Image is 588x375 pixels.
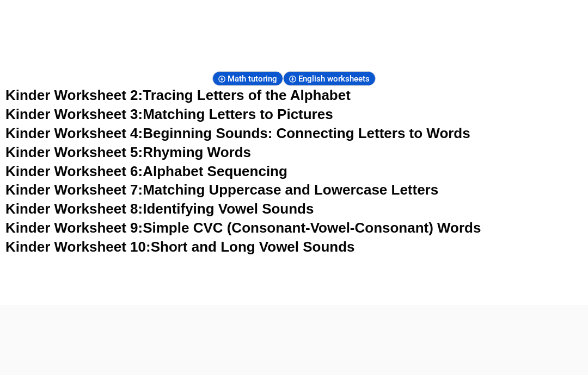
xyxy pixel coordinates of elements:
span: Kinder Worksheet 2: [5,87,143,103]
div: English worksheets [283,71,376,86]
span: English worksheets [298,74,373,84]
span: Kinder Worksheet 10: [5,239,151,255]
span: Kinder Worksheet 3: [5,106,143,122]
span: Math tutoring [228,74,280,84]
a: Kinder Worksheet 4:Beginning Sounds: Connecting Letters to Words [5,125,470,141]
a: Kinder Worksheet 8:Identifying Vowel Sounds [5,201,314,217]
span: Kinder Worksheet 7: [5,182,143,198]
iframe: Chat Widget [401,252,588,375]
span: Kinder Worksheet 4: [5,125,143,141]
a: Kinder Worksheet 3:Matching Letters to Pictures [5,106,333,122]
a: Kinder Worksheet 10:Short and Long Vowel Sounds [5,239,355,255]
a: Kinder Worksheet 7:Matching Uppercase and Lowercase Letters [5,182,438,198]
span: Kinder Worksheet 9: [5,220,143,236]
span: Kinder Worksheet 8: [5,201,143,217]
a: Kinder Worksheet 9:Simple CVC (Consonant-Vowel-Consonant) Words [5,220,481,236]
iframe: Advertisement [21,305,568,372]
span: Kinder Worksheet 6: [5,163,143,179]
a: Kinder Worksheet 6:Alphabet Sequencing [5,163,287,179]
a: Kinder Worksheet 5:Rhyming Words [5,144,251,160]
div: Math tutoring [212,71,283,86]
a: Kinder Worksheet 2:Tracing Letters of the Alphabet [5,87,351,103]
span: Kinder Worksheet 5: [5,144,143,160]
